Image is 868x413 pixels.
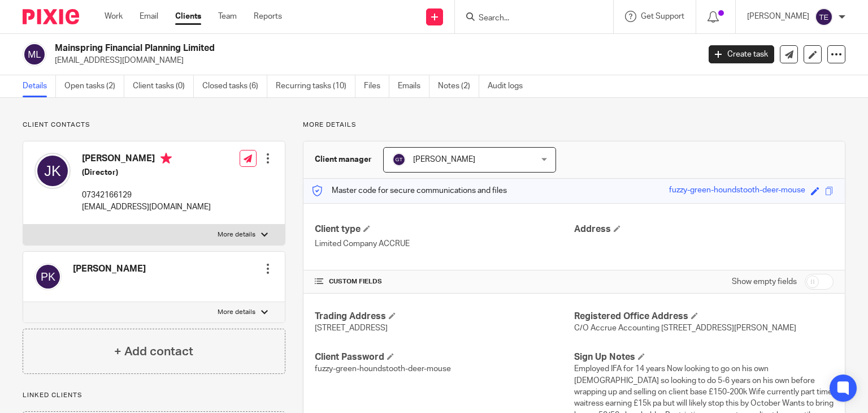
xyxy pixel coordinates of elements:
p: Limited Company ACCRUE [315,238,574,249]
a: Create task [709,45,774,63]
h4: CUSTOM FIELDS [315,277,574,286]
h2: Mainspring Financial Planning Limited [55,42,565,54]
img: Pixie [23,9,79,24]
p: 07342166129 [82,190,211,201]
p: Linked clients [23,391,285,400]
span: Get Support [641,12,684,20]
span: [STREET_ADDRESS] [315,324,388,332]
h4: Registered Office Address [574,311,834,322]
h4: Address [574,223,834,235]
p: More details [303,121,845,130]
a: Team [218,11,237,22]
a: Files [364,75,389,97]
h4: Client Password [315,351,574,363]
p: [EMAIL_ADDRESS][DOMAIN_NAME] [55,55,692,66]
span: C/O Accrue Accounting [STREET_ADDRESS][PERSON_NAME] [574,324,796,332]
a: Details [23,75,56,97]
div: fuzzy-green-houndstooth-deer-mouse [669,184,805,197]
img: svg%3E [815,8,833,26]
h3: Client manager [315,154,372,165]
h4: Sign Up Notes [574,351,834,363]
a: Work [105,11,123,22]
label: Show empty fields [732,276,797,287]
h4: Client type [315,223,574,235]
h5: (Director) [82,167,211,178]
a: Clients [175,11,201,22]
a: Notes (2) [438,75,479,97]
a: Audit logs [488,75,531,97]
h4: + Add contact [114,343,193,360]
img: svg%3E [34,263,62,290]
span: fuzzy-green-houndstooth-deer-mouse [315,365,451,373]
h4: [PERSON_NAME] [73,263,146,275]
a: Emails [398,75,429,97]
a: Reports [254,11,282,22]
p: [PERSON_NAME] [747,11,809,22]
h4: Trading Address [315,311,574,322]
img: svg%3E [34,153,71,189]
h4: [PERSON_NAME] [82,153,211,167]
p: [EMAIL_ADDRESS][DOMAIN_NAME] [82,201,211,213]
p: More details [218,230,255,239]
a: Open tasks (2) [64,75,124,97]
a: Closed tasks (6) [202,75,267,97]
p: Client contacts [23,121,285,130]
input: Search [478,14,579,24]
img: svg%3E [392,153,406,166]
a: Recurring tasks (10) [276,75,355,97]
i: Primary [160,153,172,164]
span: [PERSON_NAME] [413,156,475,164]
img: svg%3E [23,42,46,66]
p: Master code for secure communications and files [312,185,507,196]
a: Email [140,11,158,22]
a: Client tasks (0) [133,75,194,97]
p: More details [218,308,255,317]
